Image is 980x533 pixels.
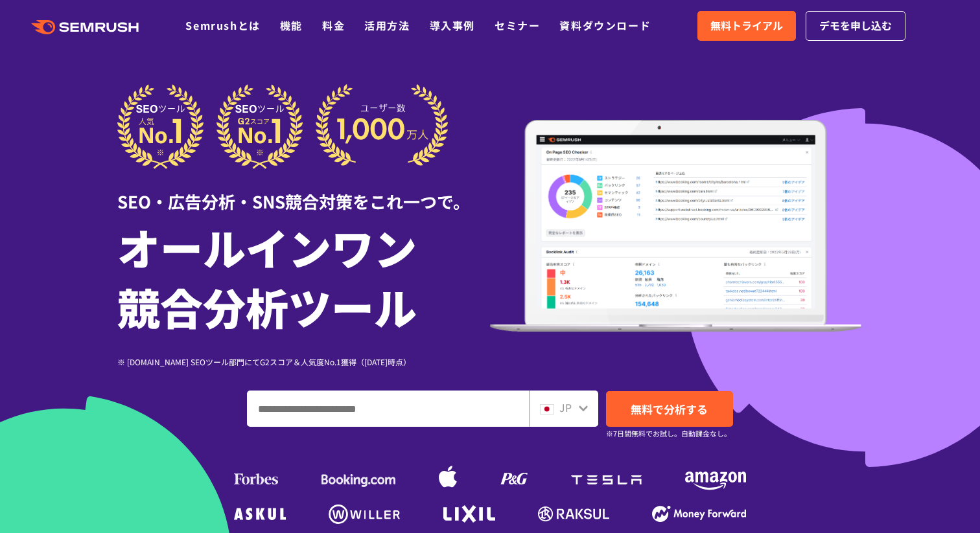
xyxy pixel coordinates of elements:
span: 無料トライアル [710,17,783,34]
a: 無料で分析する [606,391,733,427]
a: Semrushとは [185,17,260,33]
span: JP [559,400,572,415]
h1: オールインワン 競合分析ツール [117,217,490,336]
span: 無料で分析する [631,401,708,417]
div: ※ [DOMAIN_NAME] SEOツール部門にてG2スコア＆人気度No.1獲得（[DATE]時点） [117,356,490,368]
small: ※7日間無料でお試し。自動課金なし。 [606,427,731,440]
div: SEO・広告分析・SNS競合対策をこれ一つで。 [117,169,490,214]
input: ドメイン、キーワードまたはURLを入力してください [248,391,528,426]
a: 導入事例 [430,17,475,33]
span: デモを申し込む [819,17,892,34]
a: 機能 [280,17,303,33]
a: 無料トライアル [697,11,796,41]
a: 料金 [322,17,345,33]
a: 活用方法 [364,17,410,33]
a: セミナー [495,17,540,33]
a: デモを申し込む [806,11,905,41]
a: 資料ダウンロード [559,17,651,33]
